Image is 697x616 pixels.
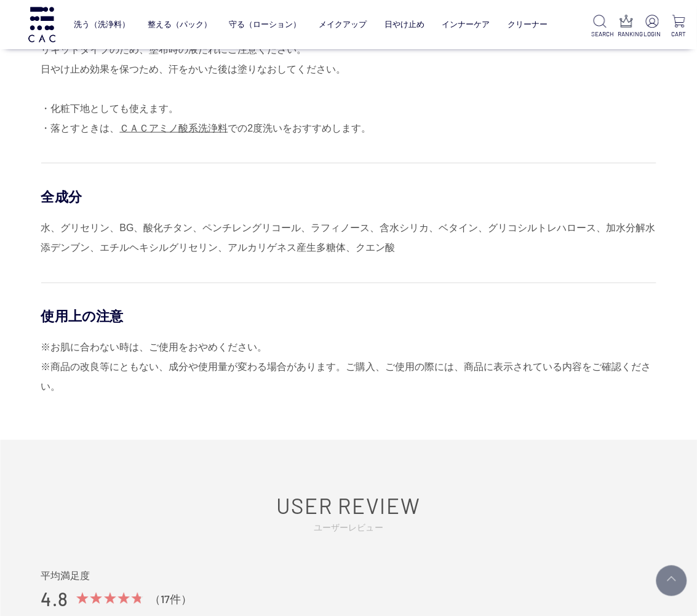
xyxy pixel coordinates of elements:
[148,11,212,39] a: 整える（パック）
[592,15,608,39] a: SEARCH
[41,570,656,583] div: 平均満足度
[41,1,656,138] div: 容器を軽く振ってから適量を手にとり、スキンケアなどで整えたお肌にムラのないようなじませてください。 ※顔への使用の場合、10円硬貨大程度の量が目安です。 リキッドタイプのため、塗布時の液だれにご...
[41,308,656,326] div: 使用上の注意
[319,11,367,39] a: メイクアップ
[618,15,635,39] a: RANKING
[671,30,687,39] p: CART
[592,30,608,39] p: SEARCH
[384,11,424,39] a: 日やけ止め
[120,123,228,133] a: ＣＡＣアミノ酸系洗浄料
[149,593,192,607] div: （17件）
[50,523,647,534] span: ユーザーレビュー
[74,11,130,39] a: 洗う（洗浄料）
[41,219,656,258] div: 水、グリセリン、BG、酸化チタン、ペンチレングリコール、ラフィノース、含水シリカ、ベタイン、グリコシルトレハロース、加水分解水添デンブン、エチルヘキシルグリセリン、アルカリゲネス産生多糖体、クエン酸
[41,338,656,397] div: ※お肌に合わない時は、ご使用をおやめください。 ※商品の改良等にともない、成分や使用量が変わる場合があります。ご購入、ご使用の際には、商品に表示されている内容をご確認ください。
[229,11,301,39] a: 守る（ローション）
[50,493,647,534] a: USER REVIEWユーザーレビュー
[644,15,661,39] a: LOGIN
[644,30,661,39] p: LOGIN
[26,7,57,42] img: logo
[41,188,656,206] div: 全成分
[442,11,490,39] a: インナーケア
[618,30,635,39] p: RANKING
[508,11,548,39] a: クリーナー
[41,588,70,612] span: 4.8
[671,15,687,39] a: CART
